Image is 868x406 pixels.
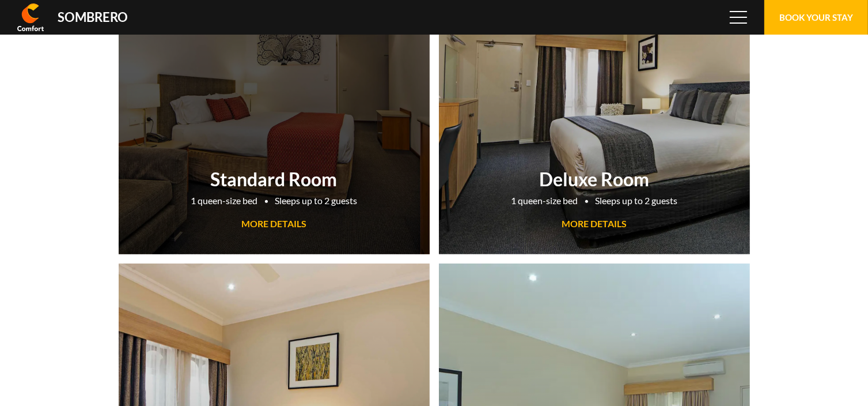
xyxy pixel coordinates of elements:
li: 1 queen-size bed [191,193,257,208]
li: Sleeps up to 2 guests [595,193,677,208]
span: MORE DETAILS [562,218,627,229]
li: 1 queen-size bed [511,193,578,208]
div: Sombrero [58,11,128,24]
span: Menu [730,11,747,24]
li: Sleeps up to 2 guests [275,193,357,208]
img: Comfort Inn & Suites Sombrero [17,3,44,31]
span: MORE DETAILS [241,218,306,229]
h2: Deluxe Room [445,168,744,190]
h2: Standard Room [124,168,424,190]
